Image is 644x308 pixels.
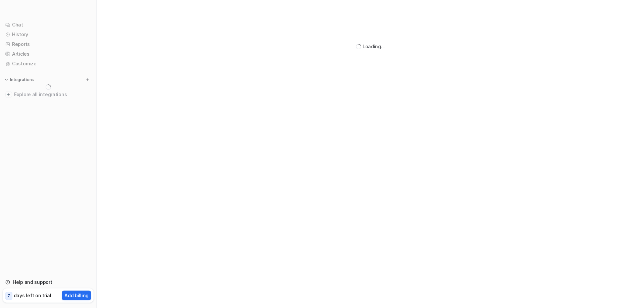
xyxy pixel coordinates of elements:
[14,89,91,100] span: Explore all integrations
[64,292,89,299] p: Add billing
[3,49,94,59] a: Articles
[62,291,91,300] button: Add billing
[4,77,9,82] img: expand menu
[3,278,94,287] a: Help and support
[3,59,94,68] a: Customize
[5,91,12,98] img: explore all integrations
[7,293,10,299] p: 7
[363,43,385,50] div: Loading...
[3,20,94,29] a: Chat
[14,292,51,299] p: days left on trial
[3,90,94,99] a: Explore all integrations
[3,76,36,83] button: Integrations
[85,77,90,82] img: menu_add.svg
[3,30,94,39] a: History
[3,40,94,49] a: Reports
[10,77,34,82] p: Integrations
